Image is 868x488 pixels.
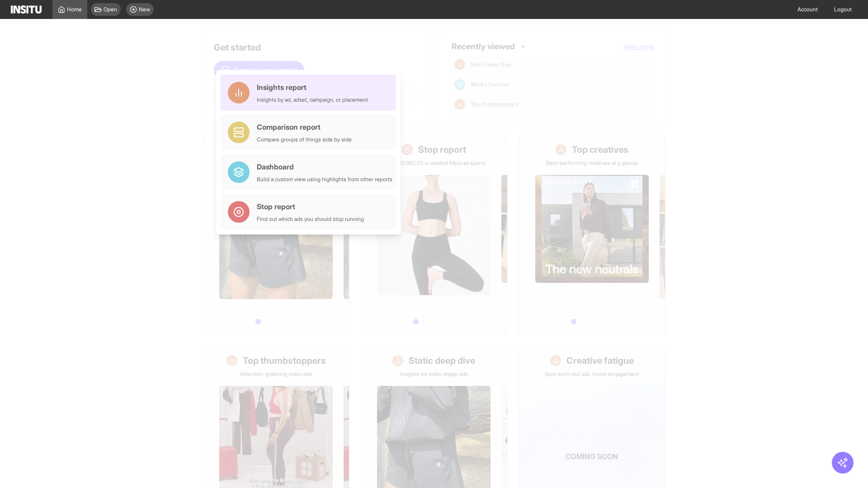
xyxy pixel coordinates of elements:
img: Logo [11,5,42,14]
div: Dashboard [257,161,392,172]
div: Compare groups of things side by side [257,136,352,143]
div: Insights report [257,82,368,93]
div: Find out which ads you should stop running [257,216,364,223]
div: Comparison report [257,122,352,132]
div: Stop report [257,201,364,212]
div: Build a custom view using highlights from other reports [257,176,392,183]
span: Home [67,6,82,13]
span: New [139,6,150,13]
div: Insights by ad, adset, campaign, or placement [257,96,368,103]
span: Open [104,6,117,13]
